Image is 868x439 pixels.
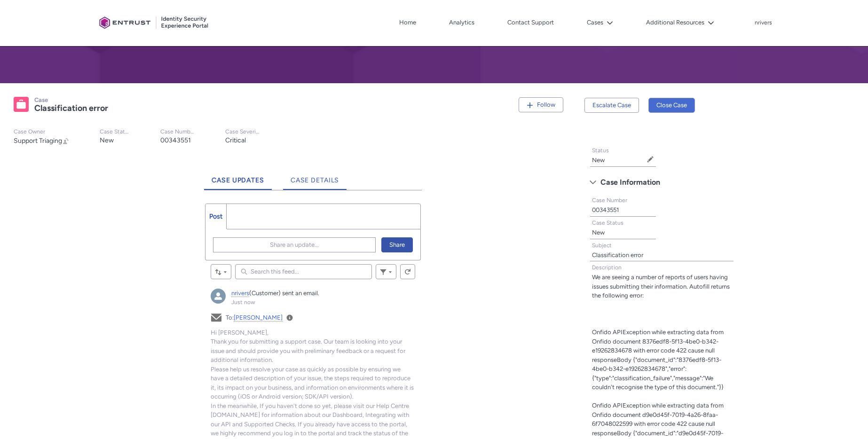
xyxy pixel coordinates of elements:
a: Just now [231,299,255,306]
lightning-formatted-text: 00343551 [160,136,191,144]
p: Case Status [100,128,130,135]
span: Case Details [291,176,339,184]
a: View Details [286,314,293,321]
button: Cases [584,16,615,30]
button: Escalate Case [584,98,639,113]
p: Case Severity [225,128,260,135]
button: Edit Status [647,156,654,163]
span: Follow [537,101,555,108]
button: Additional Resources [644,16,717,30]
a: Home [397,16,418,30]
lightning-formatted-text: 00343551 [592,206,619,213]
lightning-formatted-text: New [592,157,605,164]
div: Chatter Publisher [205,204,421,260]
button: Case Information [585,175,739,190]
span: Case Information [600,175,660,189]
records-entity-label: Case [34,96,48,103]
lightning-formatted-text: New [100,136,114,144]
a: Post [205,204,227,229]
a: Case Updates [204,164,272,190]
button: Refresh this feed [400,264,415,279]
span: (Customer) sent an email. [249,290,319,297]
button: Change Owner [62,137,70,145]
span: Description [592,264,622,271]
span: Share [389,238,405,252]
lightning-formatted-text: Classification error [34,103,108,113]
p: Case Owner [14,128,70,135]
span: Case Number [592,197,627,204]
button: User Profile nrivers [754,17,773,27]
a: Case Details [283,164,347,190]
p: nrivers [755,20,772,26]
button: Follow [519,97,563,112]
button: Close Case [648,98,695,113]
span: Status [592,147,609,154]
button: Share [381,237,413,252]
a: Analytics, opens in new tab [447,16,477,30]
lightning-formatted-text: New [592,229,605,236]
span: Post [209,212,222,220]
span: To: [226,314,283,321]
a: Contact Support [505,16,556,30]
span: Share an update... [270,238,319,252]
span: Subject [592,242,612,249]
button: Share an update... [213,237,376,252]
p: Case Number [160,128,195,135]
input: Search this feed... [235,264,372,279]
span: Case Status [592,219,623,226]
span: Case Updates [212,176,264,184]
a: nrivers [231,290,249,297]
lightning-formatted-text: Critical [225,136,246,144]
span: Support Triaging [14,137,62,145]
a: [PERSON_NAME] [234,314,283,321]
img: nrivers [211,289,226,304]
lightning-formatted-text: Classification error [592,251,643,259]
